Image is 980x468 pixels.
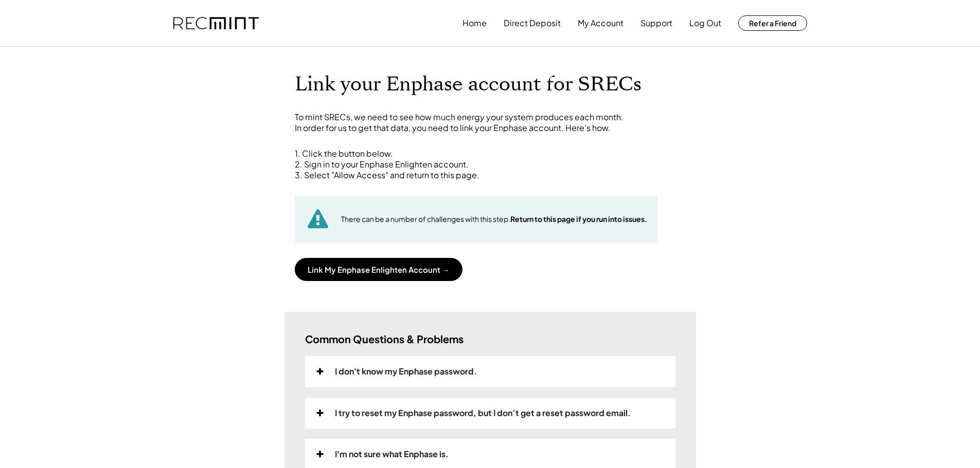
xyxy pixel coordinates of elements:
[305,332,464,346] h3: Common Questions & Problems
[335,408,631,419] div: I try to reset my Enphase password, but I don’t get a reset password email.
[738,15,807,31] button: Refer a Friend
[295,258,462,281] button: Link My Enphase Enlighten Account →
[295,112,686,134] div: To mint SRECs, we need to see how much energy your system produces each month. In order for us to...
[510,214,647,223] strong: Return to this page if you run into issues.
[689,13,721,33] button: Log Out
[578,13,623,33] button: My Account
[335,449,449,460] div: I'm not sure what Enphase is.
[335,366,477,377] div: I don't know my Enphase password.
[173,17,259,30] img: recmint-logotype%403x.png
[462,13,487,33] button: Home
[504,13,561,33] button: Direct Deposit
[295,148,686,180] div: 1. Click the button below. 2. Sign in to your Enphase Enlighten account. 3. Select "Allow Access"...
[640,13,672,33] button: Support
[295,72,686,97] h1: Link your Enphase account for SRECs
[341,214,647,224] div: There can be a number of challenges with this step.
